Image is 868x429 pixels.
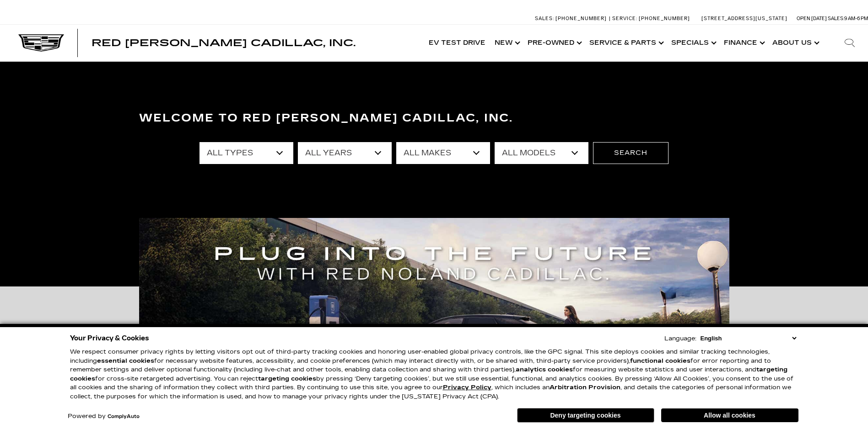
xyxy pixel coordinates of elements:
a: [STREET_ADDRESS][US_STATE] [701,16,787,21]
span: Sales: [535,16,554,21]
button: Search [593,142,669,164]
button: Deny targeting cookies [517,408,654,423]
strong: targeting cookies [70,366,787,382]
div: Powered by [68,413,140,419]
div: Language: [664,336,696,342]
a: Privacy Policy [443,384,491,391]
select: Filter by model [495,142,588,164]
strong: Arbitration Provision [550,384,620,391]
a: Finance [719,25,768,61]
a: Service & Parts [585,25,667,61]
span: [PHONE_NUMBER] [555,16,607,21]
span: Sales: [828,16,844,21]
span: 9 AM-6 PM [844,16,868,21]
a: New [490,25,523,61]
a: EV Test Drive [424,25,490,61]
span: [PHONE_NUMBER] [639,16,690,21]
strong: functional cookies [630,357,690,365]
select: Filter by type [199,142,293,164]
img: Cadillac Dark Logo with Cadillac White Text [18,34,64,52]
strong: targeting cookies [258,375,316,382]
span: Your Privacy & Cookies [70,332,149,344]
span: Red [PERSON_NAME] Cadillac, Inc. [92,37,356,48]
span: Open [DATE] [797,16,827,21]
select: Language Select [698,334,798,343]
strong: essential cookies [97,357,154,365]
span: Service: [612,16,637,21]
a: Service: [PHONE_NUMBER] [609,16,692,21]
select: Filter by make [396,142,490,164]
strong: analytics cookies [516,366,573,373]
p: We respect consumer privacy rights by letting visitors opt out of third-party tracking cookies an... [70,348,798,401]
a: About Us [768,25,822,61]
h3: Welcome to Red [PERSON_NAME] Cadillac, Inc. [139,109,729,127]
a: Sales: [PHONE_NUMBER] [535,16,609,21]
select: Filter by year [298,142,392,164]
a: Pre-Owned [523,25,585,61]
a: ComplyAuto [108,414,140,419]
a: Specials [667,25,719,61]
button: Allow all cookies [661,408,798,422]
a: Red [PERSON_NAME] Cadillac, Inc. [92,38,356,48]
